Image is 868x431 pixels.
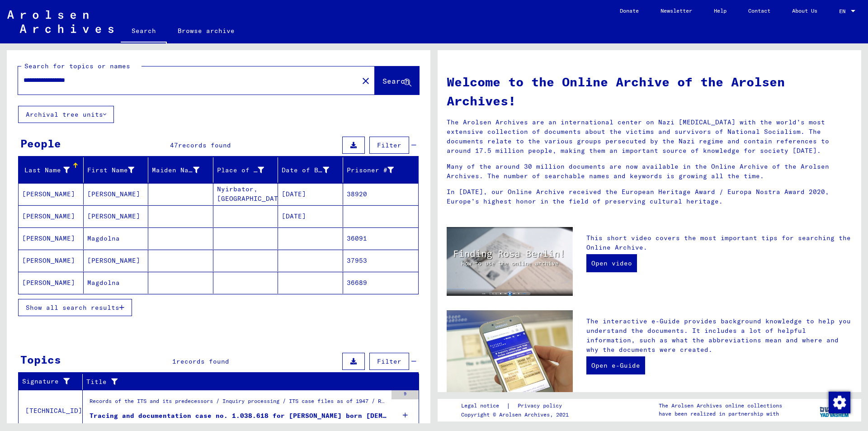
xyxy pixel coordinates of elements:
[278,157,343,183] mat-header-cell: Date of Birth
[18,299,132,316] button: Show all search results
[343,227,419,249] mat-cell: 36091
[20,351,61,368] div: Topics
[19,157,84,183] mat-header-cell: Last Name
[382,76,410,85] span: Search
[278,205,343,227] mat-cell: [DATE]
[22,166,70,175] div: Last Name
[18,106,114,123] button: Archival tree units
[84,205,149,227] mat-cell: [PERSON_NAME]
[87,166,135,175] div: First Name
[121,20,167,43] a: Search
[586,254,637,272] a: Open video
[172,357,176,365] span: 1
[586,356,645,374] a: Open e-Guide
[86,374,408,389] div: Title
[213,183,278,205] mat-cell: Nyirbator, [GEOGRAPHIC_DATA]
[213,157,278,183] mat-header-cell: Place of Birth
[22,374,82,389] div: Signature
[447,187,852,206] p: In [DATE], our Online Archive received the European Heritage Award / Europa Nostra Award 2020, Eu...
[659,402,782,410] p: The Arolsen Archives online collections
[586,233,852,252] p: This short video covers the most important tips for searching the Online Archive.
[347,163,408,177] div: Prisoner #
[86,377,396,387] div: Title
[347,166,394,175] div: Prisoner #
[87,163,148,177] div: First Name
[19,205,84,227] mat-cell: [PERSON_NAME]
[343,183,419,205] mat-cell: 38920
[461,401,506,411] a: Legal notice
[26,303,119,312] span: Show all search results
[392,390,419,399] div: 9
[84,183,149,205] mat-cell: [PERSON_NAME]
[7,10,113,33] img: Arolsen_neg.svg
[217,166,264,175] div: Place of Birth
[282,163,343,177] div: Date of Birth
[447,162,852,181] p: Many of the around 30 million documents are now available in the Online Archive of the Arolsen Ar...
[447,227,573,296] img: video.jpg
[19,183,84,205] mat-cell: [PERSON_NAME]
[167,20,245,42] a: Browse archive
[447,72,852,110] h1: Welcome to the Online Archive of the Arolsen Archives!
[357,71,375,90] button: Clear
[278,183,343,205] mat-cell: [DATE]
[24,62,130,70] mat-label: Search for topics or names
[170,141,178,149] span: 47
[84,157,149,183] mat-header-cell: First Name
[19,250,84,271] mat-cell: [PERSON_NAME]
[829,392,850,413] img: Change consent
[369,353,409,370] button: Filter
[377,141,401,149] span: Filter
[176,357,229,365] span: records found
[839,8,849,14] span: EN
[84,250,149,271] mat-cell: [PERSON_NAME]
[152,163,213,177] div: Maiden Name
[90,397,387,410] div: Records of the ITS and its predecessors / Inquiry processing / ITS case files as of 1947 / Reposi...
[178,141,231,149] span: records found
[377,357,401,365] span: Filter
[282,166,329,175] div: Date of Birth
[375,66,419,95] button: Search
[84,272,149,294] mat-cell: Magdolna
[343,157,419,183] mat-header-cell: Prisoner #
[19,272,84,294] mat-cell: [PERSON_NAME]
[369,137,409,154] button: Filter
[217,163,278,177] div: Place of Birth
[447,118,852,156] p: The Arolsen Archives are an international center on Nazi [MEDICAL_DATA] with the world’s most ext...
[659,410,782,418] p: have been realized in partnership with
[152,166,199,175] div: Maiden Name
[19,227,84,249] mat-cell: [PERSON_NAME]
[148,157,213,183] mat-header-cell: Maiden Name
[818,398,852,421] img: yv_logo.png
[343,272,419,294] mat-cell: 36689
[90,411,387,421] div: Tracing and documentation case no. 1.038.618 for [PERSON_NAME] born [DEMOGRAPHIC_DATA]
[20,135,61,152] div: People
[461,411,573,419] p: Copyright © Arolsen Archives, 2021
[447,310,573,394] img: eguide.jpg
[22,377,71,386] div: Signature
[461,401,573,411] div: |
[586,317,852,355] p: The interactive e-Guide provides background knowledge to help you understand the documents. It in...
[84,227,149,249] mat-cell: Magdolna
[343,250,419,271] mat-cell: 37953
[22,163,83,177] div: Last Name
[510,401,573,411] a: Privacy policy
[360,76,371,86] mat-icon: close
